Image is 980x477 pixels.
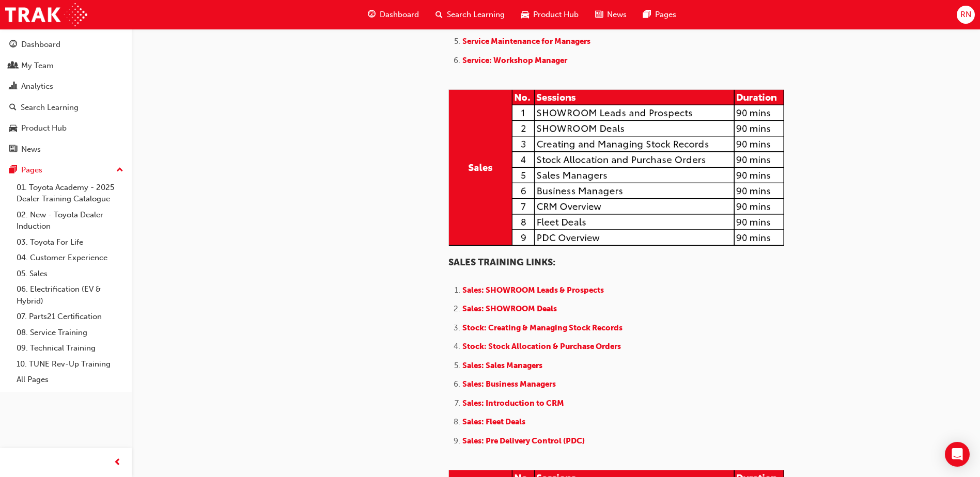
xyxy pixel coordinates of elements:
[21,81,53,92] div: Analytics
[533,9,579,21] span: Product Hub
[5,3,87,26] img: Trak
[12,325,128,341] a: 08. Service Training
[462,379,558,389] a: Sales: Business Managers
[21,39,60,51] div: Dashboard
[4,161,128,180] button: Pages
[116,164,123,177] span: up-icon
[595,8,603,21] span: news-icon
[960,9,971,21] span: RN
[462,304,557,313] span: Sales: SHOWROOM Deals
[380,9,419,21] span: Dashboard
[521,8,529,21] span: car-icon
[9,166,17,175] span: pages-icon
[114,456,121,469] span: prev-icon
[462,361,545,370] a: Sales: Sales Managers
[462,436,585,446] span: Sales: Pre Delivery Control (PDC)
[12,266,128,282] a: 05. Sales
[462,37,590,46] a: Service Maintenance for Managers
[21,164,42,176] div: Pages
[462,399,564,408] span: Sales: Introduction to CRM
[4,56,128,75] a: My Team
[448,257,555,268] span: SALES TRAINING LINKS:
[12,250,128,266] a: 04. Customer Experience
[12,207,128,234] a: 02. New - Toyota Dealer Induction
[21,122,67,134] div: Product Hub
[21,144,41,155] div: News
[4,33,128,161] button: DashboardMy TeamAnalyticsSearch LearningProduct HubNews
[655,9,676,21] span: Pages
[462,342,621,351] a: Stock: Stock Allocation & Purchase Orders
[21,60,54,72] div: My Team
[12,309,128,325] a: 07. Parts21 Certification
[435,8,443,21] span: search-icon
[12,356,128,372] a: 10. TUNE Rev-Up Training
[4,35,128,54] a: Dashboard
[462,361,542,370] span: Sales: Sales Managers
[4,140,128,159] a: News
[607,9,627,21] span: News
[360,4,427,25] a: guage-iconDashboard
[9,40,17,50] span: guage-icon
[462,436,587,446] a: Sales: Pre Delivery Control (PDC)
[427,4,513,25] a: search-iconSearch Learning
[462,56,567,65] a: Service: Workshop Manager
[21,102,79,114] div: Search Learning
[9,124,17,133] span: car-icon
[12,372,128,388] a: All Pages
[462,399,566,408] a: Sales: Introduction to CRM
[957,6,975,24] button: RN
[4,119,128,138] a: Product Hub
[9,82,17,91] span: chart-icon
[462,304,559,313] a: Sales: SHOWROOM Deals
[462,417,537,426] a: Sales: Fleet Deals ​
[462,285,604,295] a: Sales: SHOWROOM Leads & Prospects
[945,442,970,467] div: Open Intercom Messenger
[447,9,505,21] span: Search Learning
[9,103,17,113] span: search-icon
[12,281,128,309] a: 06. Electrification (EV & Hybrid)
[12,340,128,356] a: 09. Technical Training
[587,4,635,25] a: news-iconNews
[462,323,623,332] a: Stock: Creating & Managing Stock Records
[9,145,17,154] span: news-icon
[462,379,556,389] span: Sales: Business Managers
[4,98,128,117] a: Search Learning
[4,77,128,96] a: Analytics
[513,4,587,25] a: car-iconProduct Hub
[368,8,376,21] span: guage-icon
[12,180,128,207] a: 01. Toyota Academy - 2025 Dealer Training Catalogue
[643,8,651,21] span: pages-icon
[9,61,17,71] span: people-icon
[635,4,685,25] a: pages-iconPages
[12,234,128,250] a: 03. Toyota For Life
